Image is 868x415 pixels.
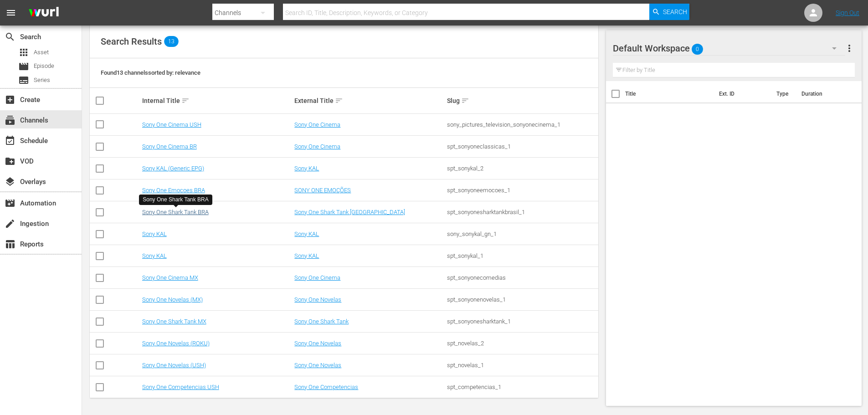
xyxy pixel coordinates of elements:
span: VOD [5,156,15,167]
div: spt_sonyonesharktank_1 [447,318,597,325]
div: Internal Title [142,95,292,106]
div: spt_sonykal_2 [447,165,597,172]
a: Sony One Novelas (USH) [142,362,206,369]
a: Sony One Novelas (MX) [142,296,203,303]
a: Sony KAL (Generic EPG) [142,165,204,172]
a: Sony One Shark Tank BRA [142,209,209,215]
img: ans4CAIJ8jUAAAAAAAAAAAAAAAAAAAAAAAAgQb4GAAAAAAAAAAAAAAAAAAAAAAAAJMjXAAAAAAAAAAAAAAAAAAAAAAAAgAT5G... [22,2,66,24]
span: Found 13 channels sorted by: relevance [101,69,200,76]
th: Title [625,81,714,107]
span: Schedule [5,135,15,146]
a: Sony One Emocoes BRA [142,187,205,194]
span: Series [34,76,50,85]
span: Ingestion [5,218,15,229]
span: Search [5,31,15,42]
a: Sony One Shark Tank MX [142,318,206,325]
a: Sony One Shark Tank [294,318,349,325]
span: Asset [18,47,29,58]
th: Type [771,81,796,107]
span: menu [5,7,16,18]
span: Episode [18,61,29,72]
span: sort [181,97,190,105]
a: Sony One Cinema [294,121,340,128]
span: 0 [692,40,703,59]
a: Sony One Competencias [294,384,358,390]
button: Search [649,4,689,20]
div: spt_sonyonenovelas_1 [447,296,597,303]
div: Sony One Shark Tank BRA [143,196,209,204]
div: spt_sonyonesharktankbrasil_1 [447,209,597,215]
span: Episode [34,61,54,71]
a: Sony One Shark Tank [GEOGRAPHIC_DATA] [294,209,405,215]
a: Sony One Novelas [294,296,341,303]
a: Sony KAL [294,252,319,259]
div: spt_novelas_2 [447,340,597,347]
a: Sony One Cinema [294,274,340,281]
span: Search Results [101,36,162,47]
a: Sony One Cinema MX [142,274,198,281]
div: spt_sonyoneclassicas_1 [447,143,597,150]
a: Sony KAL [294,231,319,237]
span: Overlays [5,176,15,187]
a: Sony One Novelas (ROKU) [142,340,210,347]
span: Create [5,94,15,105]
span: sort [461,97,469,105]
a: Sony KAL [294,165,319,172]
a: Sony KAL [142,231,167,237]
span: 13 [164,36,179,47]
button: more_vert [844,37,855,59]
a: SONY ONE EMOÇÕES [294,187,351,194]
span: Channels [5,115,15,126]
div: spt_competencias_1 [447,384,597,390]
div: spt_sonykal_1 [447,252,597,259]
a: Sony One Novelas [294,340,341,347]
span: Search [663,4,687,20]
div: Default Workspace [613,36,845,61]
div: spt_novelas_1 [447,362,597,369]
div: Slug [447,95,597,106]
div: sony_pictures_television_sonyonecinema_1 [447,121,597,128]
span: Asset [34,48,49,57]
span: Reports [5,239,15,250]
a: Sony One Cinema [294,143,340,150]
a: Sony One Cinema BR [142,143,197,150]
span: more_vert [844,43,855,54]
span: Automation [5,198,15,209]
div: spt_sonyoneemocoes_1 [447,187,597,194]
span: Series [18,75,29,86]
a: Sign Out [836,9,859,16]
span: sort [335,97,343,105]
div: spt_sonyonecomedias [447,274,597,281]
a: Sony KAL [142,252,167,259]
div: External Title [294,95,444,106]
th: Ext. ID [714,81,771,107]
a: Sony One Competencias USH [142,384,219,390]
th: Duration [796,81,851,107]
div: sony_sonykal_gn_1 [447,231,597,237]
a: Sony One Cinema USH [142,121,201,128]
a: Sony One Novelas [294,362,341,369]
